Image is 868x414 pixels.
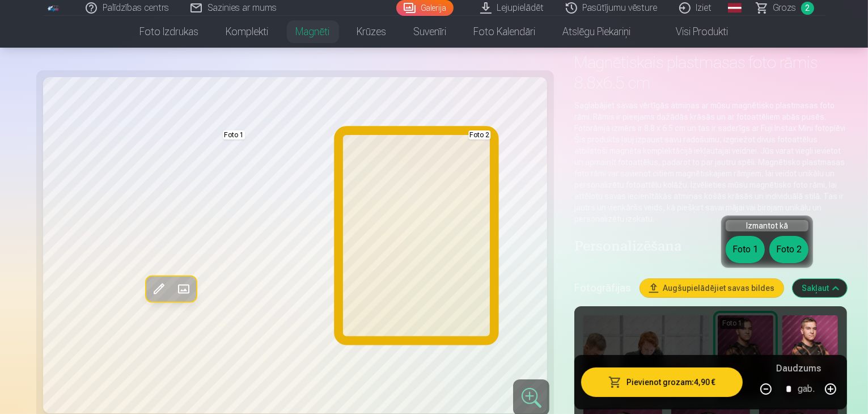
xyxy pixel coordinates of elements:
h4: Personalizēšana [574,238,847,256]
button: Augšupielādējiet savas bildes [640,279,784,297]
button: Pievienot grozam:4,90 € [581,367,743,397]
div: gab. [798,375,815,403]
h1: Magnētiskais plastmasas foto rāmis 8.8x6.5 cm [574,52,847,93]
button: Foto 1 [726,236,765,263]
a: Visi produkti [645,16,742,48]
span: Grozs [773,1,797,15]
img: /fa1 [48,5,60,11]
a: Foto kalendāri [460,16,549,48]
button: Sakļaut [793,279,847,297]
a: Magnēti [282,16,344,48]
h6: Izmantot kā [726,220,808,231]
a: Krūzes [344,16,400,48]
a: Foto izdrukas [126,16,213,48]
a: Komplekti [213,16,282,48]
p: Saglabājiet savas vērtīgās atmiņas ar mūsu magnētisko plastmasas foto rāmi. Rāmis ir pieejams daž... [574,100,847,225]
span: 2 [801,2,814,15]
h5: Fotogrāfijas [574,280,631,296]
button: Foto 2 [769,236,808,263]
a: Atslēgu piekariņi [549,16,645,48]
h5: Daudzums [776,362,821,375]
a: Suvenīri [400,16,460,48]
